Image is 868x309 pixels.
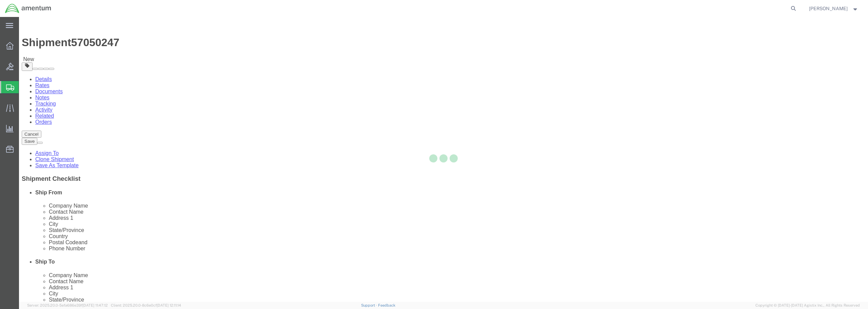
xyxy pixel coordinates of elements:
[5,3,52,14] img: logo
[82,303,108,307] span: [DATE] 11:47:12
[157,303,181,307] span: [DATE] 12:11:14
[755,303,860,308] span: Copyright © [DATE]-[DATE] Agistix Inc., All Rights Reserved
[111,303,181,307] span: Client: 2025.20.0-8c6e0cf
[27,303,108,307] span: Server: 2025.20.0-5efa686e39f
[378,303,395,307] a: Feedback
[809,4,859,13] button: [PERSON_NAME]
[361,303,378,307] a: Support
[809,5,848,12] span: Derrick Gory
